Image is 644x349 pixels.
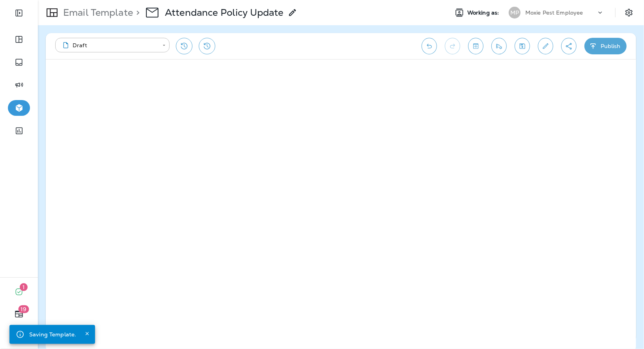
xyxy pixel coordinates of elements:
p: Moxie Pest Employee [525,9,583,16]
button: View Changelog [199,38,215,54]
p: Email Template [60,7,133,19]
span: 19 [19,305,29,313]
p: Attendance Policy Update [165,7,283,19]
div: Saving Template. [29,327,76,342]
p: > [133,7,140,19]
span: 1 [20,283,28,291]
span: Working as: [467,9,501,16]
div: MP [509,7,521,19]
button: Send test email [491,38,507,54]
button: Settings [622,6,636,20]
button: Restore from previous version [176,38,192,54]
button: Toggle preview [468,38,483,54]
button: 1 [8,284,30,300]
button: Close [82,329,92,338]
button: Expand Sidebar [8,5,30,21]
button: Save [515,38,530,54]
button: Undo [422,38,437,54]
button: Create a Shareable Preview Link [561,38,577,54]
button: Publish [584,38,627,54]
div: Draft [61,41,157,49]
button: 19 [8,306,30,322]
button: Edit details [538,38,553,54]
